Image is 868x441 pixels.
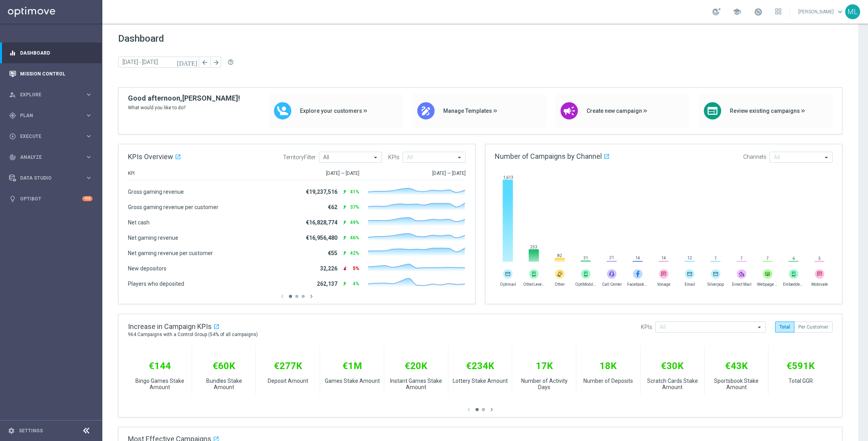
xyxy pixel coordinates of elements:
a: [PERSON_NAME]keyboard_arrow_down [798,6,845,18]
button: gps_fixed Plan keyboard_arrow_right [9,112,93,119]
button: Mission Control [9,71,93,77]
i: keyboard_arrow_right [85,153,93,161]
div: Mission Control [9,63,93,84]
span: Analyze [20,155,85,160]
div: Plan [9,112,85,119]
div: Execute [9,133,85,140]
span: Explore [20,92,85,97]
div: ML [845,4,860,19]
button: person_search Explore keyboard_arrow_right [9,92,93,98]
a: Mission Control [20,63,93,84]
button: equalizer Dashboard [9,50,93,56]
button: lightbulb Optibot +10 [9,196,93,202]
span: school [733,7,741,16]
i: keyboard_arrow_right [85,112,93,119]
span: Plan [20,113,85,118]
i: keyboard_arrow_right [85,174,93,182]
a: Settings [19,428,43,433]
i: settings [8,427,15,434]
div: Dashboard [9,42,93,63]
i: equalizer [9,50,16,57]
div: +10 [82,196,93,201]
span: Execute [20,134,85,139]
i: keyboard_arrow_right [85,91,93,98]
button: track_changes Analyze keyboard_arrow_right [9,154,93,160]
a: Dashboard [20,42,93,63]
button: play_circle_outline Execute keyboard_arrow_right [9,133,93,140]
div: Analyze [9,154,85,161]
div: Data Studio [9,175,85,182]
i: play_circle_outline [9,133,16,140]
div: Explore [9,91,85,98]
a: Optibot [20,188,82,209]
button: Data Studio keyboard_arrow_right [9,175,93,181]
span: keyboard_arrow_down [836,7,844,16]
i: gps_fixed [9,112,16,119]
i: track_changes [9,154,16,161]
span: Data Studio [20,176,85,180]
i: person_search [9,91,16,98]
div: Optibot [9,188,93,209]
i: lightbulb [9,195,16,202]
i: keyboard_arrow_right [85,132,93,140]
